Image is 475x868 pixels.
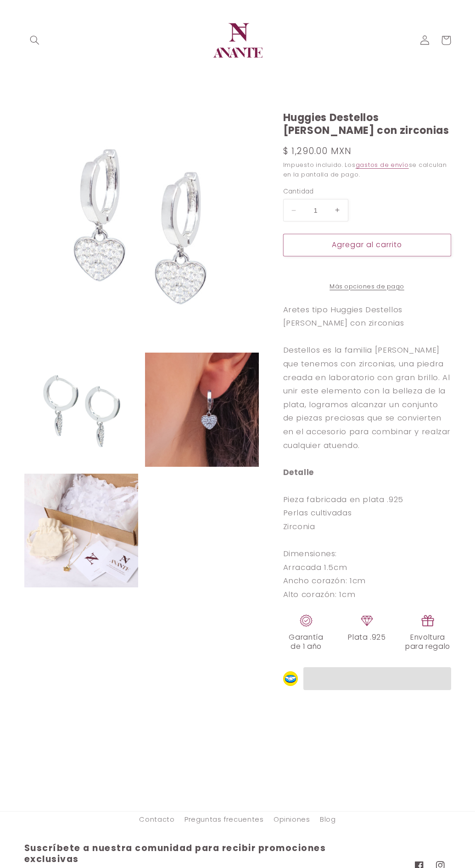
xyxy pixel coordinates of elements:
[320,812,336,828] a: Blog
[24,111,259,346] img: 052H01C.jpg
[420,614,435,628] img: regalo.png
[356,161,409,169] a: gastos de envío
[283,160,451,180] div: Impuesto incluido. Los se calculan en la pantalla de pago.
[139,814,174,828] a: Contacto
[360,614,374,628] img: piedras.png
[283,145,352,158] span: $ 1,290.00 MXN
[283,562,347,573] span: Arracada 1.5cm
[283,111,451,138] h1: Huggies Destellos [PERSON_NAME] con zirconias
[283,575,366,600] span: Ancho corazón: 1cm Alto corazón: 1cm
[274,812,310,828] a: Opiniones
[283,633,330,652] span: Garantía de 1 año
[24,353,138,466] img: 052H01Ca.jpg
[24,843,383,865] h2: Suscríbete a nuestra comunidad para recibir promociones exclusivas
[283,303,451,602] p: Aretes tipo Huggies Destellos [PERSON_NAME] con zirconias Destellos es la familia [PERSON_NAME] q...
[283,467,314,478] strong: Detalle
[207,9,269,72] a: Anante Joyería | Diseño en plata y oro
[299,614,313,628] img: garantia_c18dc29f-4896-4fa4-87c9-e7d42e7c347f.png
[283,234,451,256] button: Agregar al carrito
[283,187,451,196] label: Cantidad
[283,282,451,291] a: Más opciones de pago
[283,494,403,505] span: Pieza fabricada en plata .925
[24,474,138,587] img: empaque_1128d22e-2fd5-4e16-8dfe-29c907c3af85.jpg
[348,633,386,642] span: Plata .925
[145,353,259,466] img: 052E01C.jpg
[405,633,451,652] span: Envoltura para regalo
[283,548,337,559] span: Dimensiones:
[210,13,265,68] img: Anante Joyería | Diseño en plata y oro
[283,671,298,686] img: Logo Mercado Pago
[24,30,45,51] summary: Búsqueda
[184,812,264,828] a: Preguntas frecuentes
